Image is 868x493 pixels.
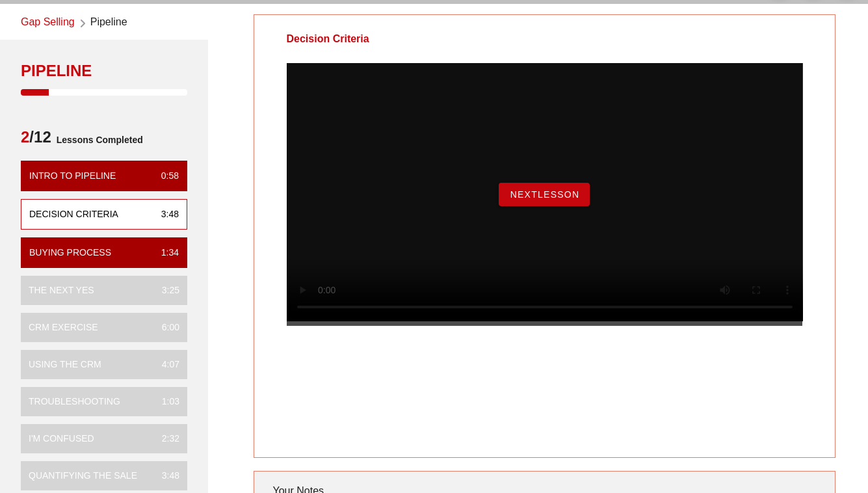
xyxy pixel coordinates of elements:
span: Pipeline [90,14,127,32]
a: Gap Selling [21,14,75,32]
div: 3:48 [151,469,179,483]
div: 3:25 [151,284,179,297]
span: NextLesson [509,189,579,200]
div: 3:48 [151,207,179,221]
div: 6:00 [151,321,179,334]
div: 0:58 [151,169,179,183]
div: Buying Process [29,246,111,260]
span: 2 [21,128,29,146]
span: Lessons Completed [51,127,143,153]
div: CRM Exercise [29,321,98,334]
div: I'm Confused [29,432,94,446]
span: /12 [21,127,51,153]
div: 2:32 [151,432,179,446]
div: Decision Criteria [29,207,118,221]
div: The Next Yes [29,284,94,297]
div: 1:34 [151,246,179,260]
div: 4:07 [151,358,179,371]
div: Intro to pipeline [29,169,116,183]
div: Quantifying the Sale [29,469,137,483]
div: Pipeline [21,60,187,81]
div: 1:03 [151,395,179,408]
div: Troubleshooting [29,395,120,408]
div: Using the CRM [29,358,101,371]
div: Decision Criteria [254,15,402,63]
button: NextLesson [499,183,590,206]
